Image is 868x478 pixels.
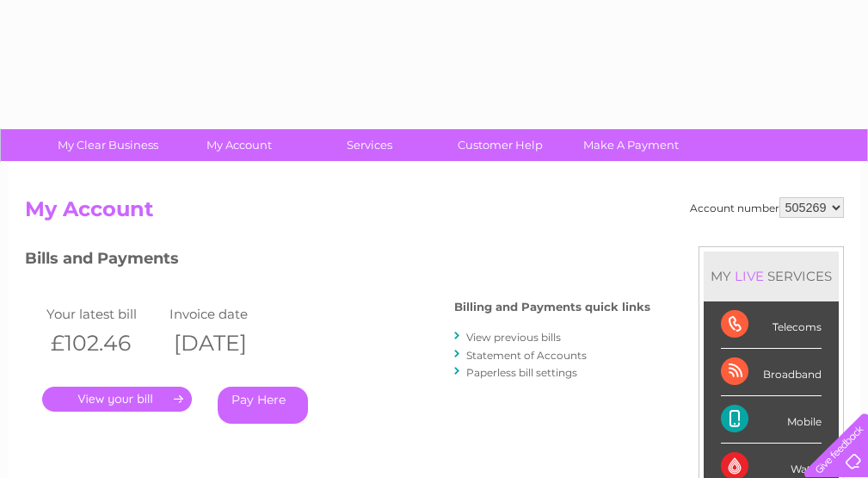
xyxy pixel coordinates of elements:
a: View previous bills [466,331,561,344]
a: Paperless bill settings [466,366,577,379]
a: Statement of Accounts [466,349,587,362]
h2: My Account [25,197,844,230]
div: Broadband [721,349,822,396]
div: MY SERVICES [704,251,839,301]
a: Customer Help [429,129,571,161]
div: Mobile [721,396,822,444]
div: LIVE [731,268,767,284]
a: My Account [168,129,310,161]
td: Invoice date [165,302,289,326]
a: Services [299,129,440,161]
a: Pay Here [218,387,308,424]
div: Account number [690,197,844,218]
a: Make A Payment [560,129,702,161]
th: [DATE] [165,326,289,361]
h3: Bills and Payments [25,246,650,276]
a: . [42,387,192,412]
th: £102.46 [42,326,166,361]
h4: Billing and Payments quick links [454,301,650,313]
div: Telecoms [721,301,822,349]
a: My Clear Business [37,129,179,161]
td: Your latest bill [42,302,166,326]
